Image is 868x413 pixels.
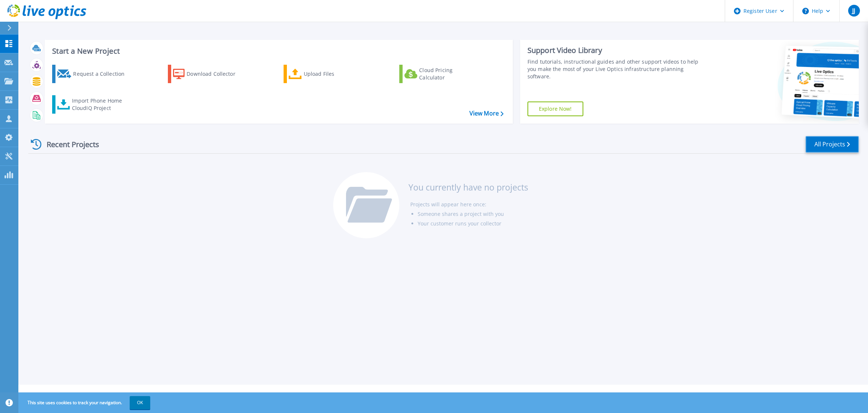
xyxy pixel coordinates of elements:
[399,65,481,83] a: Cloud Pricing Calculator
[418,209,528,219] li: Someone shares a project with you
[527,46,702,55] div: Support Video Library
[168,65,250,83] a: Download Collector
[52,47,503,55] h3: Start a New Project
[28,135,109,153] div: Recent Projects
[527,102,583,116] a: Explore Now!
[52,65,134,83] a: Request a Collection
[469,110,504,117] a: View More
[284,65,365,83] a: Upload Files
[410,200,528,209] li: Projects will appear here once:
[304,67,363,81] div: Upload Files
[73,67,132,81] div: Request a Collection
[187,67,245,81] div: Download Collector
[20,396,150,409] span: This site uses cookies to track your navigation.
[852,8,855,14] span: JJ
[806,136,859,153] a: All Projects
[130,396,150,409] button: OK
[527,58,702,80] div: Find tutorials, instructional guides and other support videos to help you make the most of your L...
[72,97,129,112] div: Import Phone Home CloudIQ Project
[418,219,528,228] li: Your customer runs your collector
[419,67,478,81] div: Cloud Pricing Calculator
[408,183,528,191] h3: You currently have no projects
